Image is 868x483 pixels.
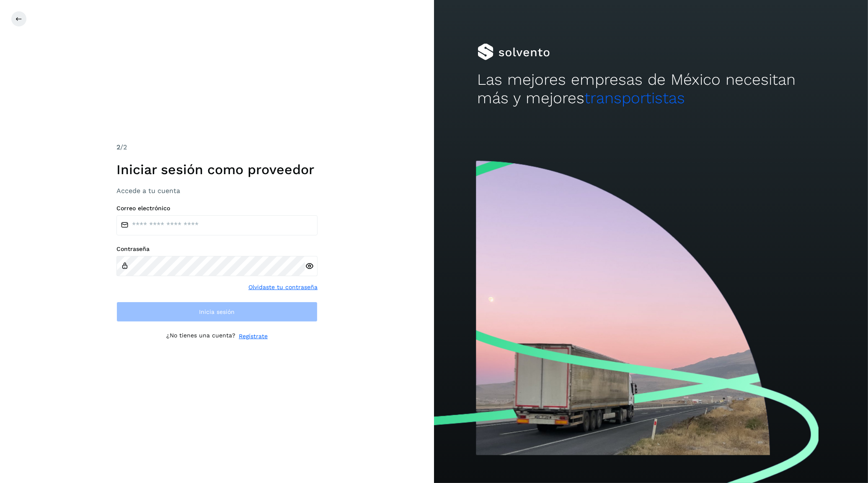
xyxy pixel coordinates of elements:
h3: Accede a tu cuenta [116,187,318,195]
div: /2 [116,142,318,152]
button: Inicia sesión [116,302,318,322]
label: Correo electrónico [116,205,318,212]
a: Regístrate [239,332,268,341]
h1: Iniciar sesión como proveedor [116,162,318,178]
p: ¿No tienes una cuenta? [166,332,235,341]
label: Contraseña [116,245,318,253]
span: Inicia sesión [199,309,235,315]
h2: Las mejores empresas de México necesitan más y mejores [478,70,825,108]
a: Olvidaste tu contraseña [248,283,318,292]
span: 2 [116,143,120,151]
span: transportistas [585,89,685,107]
